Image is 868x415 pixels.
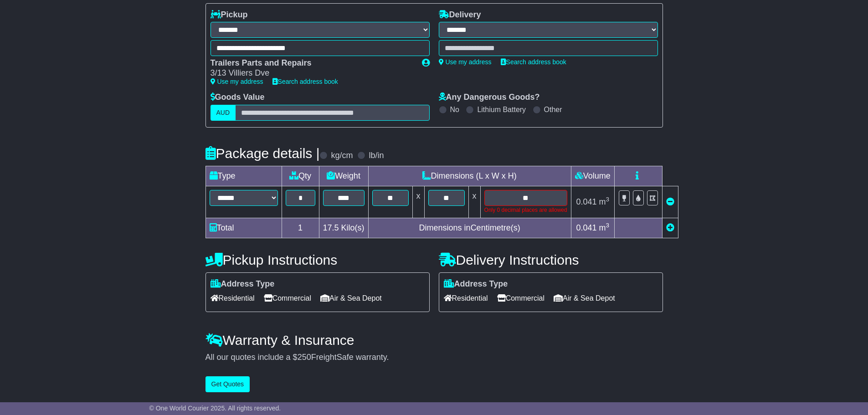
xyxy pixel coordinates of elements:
a: Remove this item [666,197,674,206]
label: Address Type [211,279,275,289]
span: 17.5 [323,223,339,232]
a: Search address book [272,78,338,85]
label: No [450,105,459,114]
label: Goods Value [211,92,265,102]
td: Volume [571,166,614,186]
h4: Package details | [205,146,320,161]
label: kg/cm [331,151,353,161]
button: Get Quotes [205,376,250,392]
span: Air & Sea Depot [320,291,382,305]
td: Type [205,166,282,186]
td: x [468,186,480,218]
td: Weight [319,166,368,186]
label: Delivery [439,10,481,20]
td: Dimensions in Centimetre(s) [368,218,571,238]
td: Dimensions (L x W x H) [368,166,571,186]
label: Other [544,105,562,114]
span: 0.041 [576,223,596,232]
label: Lithium Battery [477,105,526,114]
h4: Pickup Instructions [205,252,430,267]
td: 1 [282,218,319,238]
h4: Warranty & Insurance [205,333,663,348]
td: Qty [282,166,319,186]
div: 3/13 Villiers Dve [211,68,413,78]
span: Commercial [264,291,311,305]
span: Residential [444,291,488,305]
span: m [599,223,609,232]
a: Search address book [501,58,566,66]
span: © One World Courier 2025. All rights reserved. [149,405,281,412]
span: m [599,197,609,206]
a: Use my address [439,58,492,66]
a: Add new item [666,223,674,232]
div: All our quotes include a $ FreightSafe warranty. [205,353,663,363]
sup: 3 [606,196,609,203]
label: Address Type [444,279,508,289]
div: Only 0 decimal places are allowed [484,206,567,214]
label: Pickup [211,10,248,20]
span: 250 [298,353,311,362]
div: Trailers Parts and Repairs [211,58,413,68]
label: AUD [211,105,236,121]
td: Kilo(s) [319,218,368,238]
label: lb/in [369,151,384,161]
sup: 3 [606,222,609,229]
td: Total [205,218,282,238]
span: 0.041 [576,197,596,206]
span: Air & Sea Depot [554,291,615,305]
label: Any Dangerous Goods? [439,92,540,102]
a: Use my address [211,78,263,85]
span: Residential [211,291,255,305]
h4: Delivery Instructions [439,252,663,267]
span: Commercial [497,291,544,305]
td: x [412,186,424,218]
